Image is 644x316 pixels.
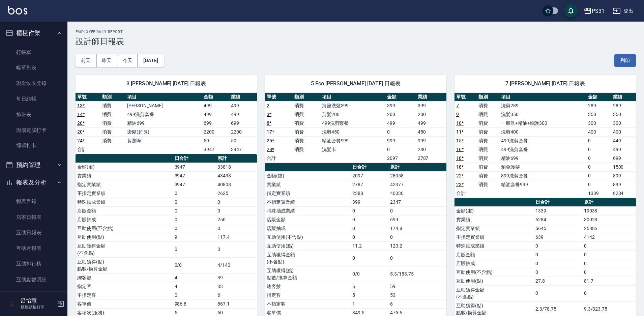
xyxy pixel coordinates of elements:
[76,54,96,67] button: 前天
[416,119,446,127] td: 499
[582,250,636,259] td: 0
[265,299,351,308] td: 不指定客
[582,224,636,233] td: 25886
[455,277,534,285] td: 互助使用(點)
[582,206,636,215] td: 19038
[581,4,607,18] button: PS31
[125,119,202,127] td: 精油699
[173,241,216,257] td: 0
[385,101,416,110] td: 399
[202,136,230,145] td: 50
[265,93,446,163] table: a dense table
[173,299,216,308] td: 986.8
[5,297,19,311] img: Person
[216,257,257,273] td: 4/140
[229,136,257,145] td: 50
[611,171,636,180] td: 899
[76,189,173,198] td: 不指定實業績
[586,189,611,198] td: 1339
[320,101,386,110] td: 海鹽洗髮399
[564,4,578,18] button: save
[499,180,586,189] td: 精油套餐999
[351,266,388,282] td: 0/0
[265,233,351,241] td: 互助使用(不含點)
[320,110,386,119] td: 剪髮200
[173,154,216,163] th: 日合計
[202,93,230,102] th: 金額
[351,282,388,291] td: 6
[320,127,386,136] td: 洗剪450
[3,209,65,225] a: 店家日報表
[173,198,216,206] td: 0
[611,145,636,154] td: 499
[455,93,636,198] table: a dense table
[3,272,65,287] a: 互助點數明細
[173,163,216,171] td: 3947
[265,241,351,250] td: 互助使用(點)
[173,206,216,215] td: 0
[125,136,202,145] td: 剪瀏海
[351,198,388,206] td: 399
[100,93,125,102] th: 類別
[388,233,446,241] td: 0
[76,215,173,224] td: 店販抽成
[76,257,173,273] td: 互助獲得(點) 點數/換算金額
[173,224,216,233] td: 0
[388,250,446,266] td: 0
[611,189,636,198] td: 6284
[455,285,534,301] td: 互助獲得金額 (不含點)
[76,233,173,241] td: 互助使用(點)
[173,233,216,241] td: 9
[611,127,636,136] td: 400
[456,112,459,117] a: 9
[351,233,388,241] td: 0
[416,154,446,163] td: 2787
[265,93,293,102] th: 單號
[385,154,416,163] td: 2097
[586,136,611,145] td: 0
[351,224,388,233] td: 0
[76,198,173,206] td: 特殊抽成業績
[534,241,582,250] td: 0
[477,127,499,136] td: 消費
[202,119,230,127] td: 699
[265,250,351,266] td: 互助獲得金額 (不含點)
[229,119,257,127] td: 699
[173,273,216,282] td: 4
[499,171,586,180] td: 899洗剪套餐
[229,145,257,154] td: 3947
[611,163,636,171] td: 1500
[388,224,446,233] td: 174.8
[293,101,320,110] td: 消費
[76,206,173,215] td: 店販金額
[477,101,499,110] td: 消費
[3,240,65,256] a: 互助月報表
[173,180,216,189] td: 3947
[173,189,216,198] td: 0
[534,233,582,241] td: 639
[499,110,586,119] td: 洗髮350
[3,107,65,122] a: 排班表
[3,156,65,174] button: 預約管理
[3,225,65,240] a: 互助日報表
[611,93,636,102] th: 業績
[582,215,636,224] td: 30028
[76,145,100,154] td: 合計
[499,101,586,110] td: 洗剪289
[216,163,257,171] td: 33818
[216,206,257,215] td: 0
[477,119,499,127] td: 消費
[216,180,257,189] td: 40808
[293,136,320,145] td: 消費
[100,110,125,119] td: 消費
[586,93,611,102] th: 金額
[582,277,636,285] td: 81.7
[388,241,446,250] td: 120.2
[265,154,293,163] td: 合計
[385,127,416,136] td: 0
[499,93,586,102] th: 項目
[293,145,320,154] td: 消費
[265,291,351,299] td: 指定客
[499,119,586,127] td: 一般洗+精油+瞬護300
[76,30,636,34] h2: Employee Daily Report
